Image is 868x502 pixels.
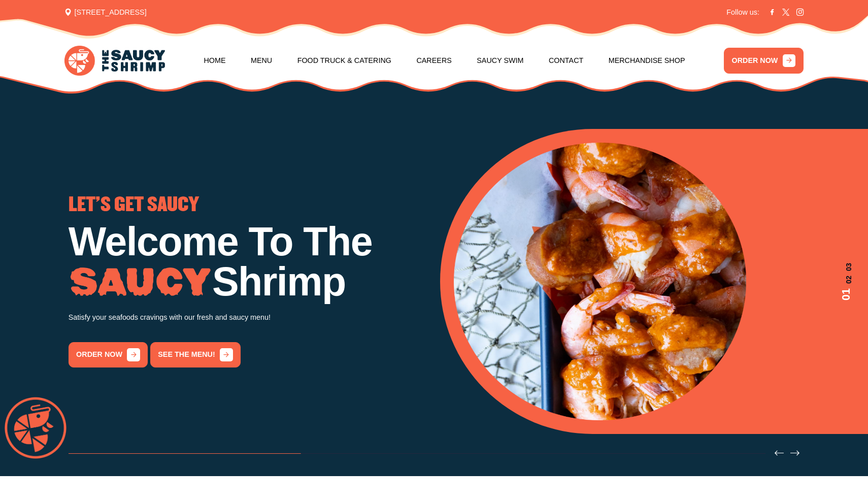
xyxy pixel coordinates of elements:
a: Menu [251,41,272,80]
img: Banner Image [454,143,746,420]
a: Food Truck & Catering [297,41,391,80]
a: Home [204,41,225,80]
div: 1 / 3 [454,143,854,420]
span: 02 [838,276,854,284]
a: Contact [549,41,583,80]
a: Saucy Swim [477,41,523,80]
span: 01 [838,288,854,300]
span: [STREET_ADDRESS] [64,7,147,18]
a: See the menu! [150,342,241,367]
span: GO THE WHOLE NINE YARDS [428,196,636,214]
p: Satisfy your seafoods cravings with our fresh and saucy menu! [69,311,428,324]
a: order now [428,302,508,327]
a: Careers [416,41,451,80]
a: ORDER NOW [724,48,804,73]
div: 1 / 3 [69,196,428,367]
p: Try our famous Whole Nine Yards sauce! The recipe is our secret! [428,271,787,283]
a: order now [69,342,148,367]
span: 03 [838,263,854,271]
span: Follow us: [726,7,759,18]
h1: Low Country Boil [428,221,787,261]
button: Previous slide [775,449,784,458]
button: Next slide [790,449,799,458]
img: logo [64,46,165,76]
img: Image [69,267,212,297]
span: LET'S GET SAUCY [69,196,199,214]
div: 2 / 3 [428,196,787,327]
a: Merchandise Shop [609,41,685,80]
h1: Welcome To The Shrimp [69,221,428,302]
